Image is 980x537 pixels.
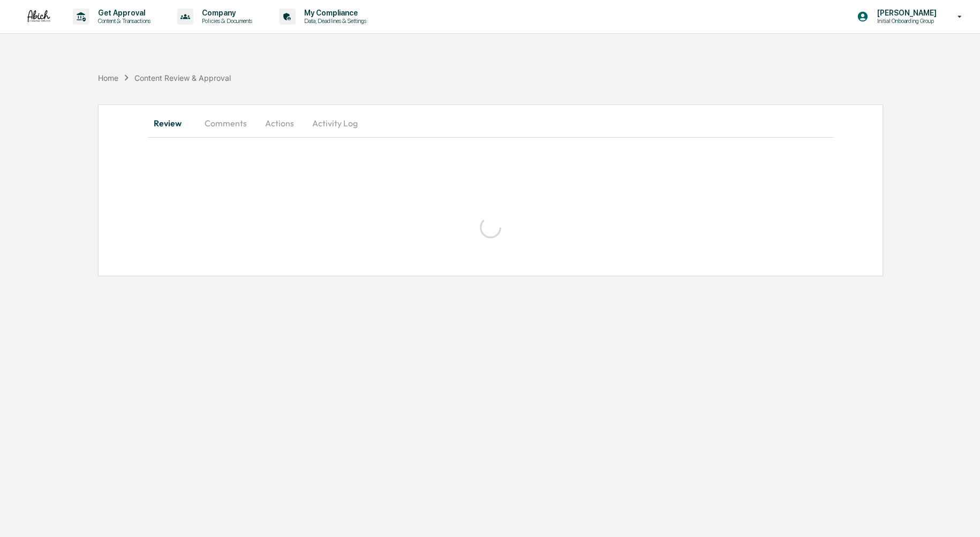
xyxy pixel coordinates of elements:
button: Actions [255,110,304,136]
p: Policies & Documents [193,17,258,25]
p: Data, Deadlines & Settings [296,17,372,25]
p: Get Approval [89,9,156,17]
button: Activity Log [304,110,366,136]
div: Home [98,73,118,82]
div: Content Review & Approval [134,73,231,82]
p: [PERSON_NAME] [869,9,942,17]
p: Company [193,9,258,17]
p: Content & Transactions [89,17,156,25]
div: secondary tabs example [148,110,834,136]
button: Review [148,110,196,136]
p: Initial Onboarding Group [869,17,942,25]
button: Comments [196,110,255,136]
p: My Compliance [296,9,372,17]
img: logo [26,9,51,24]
